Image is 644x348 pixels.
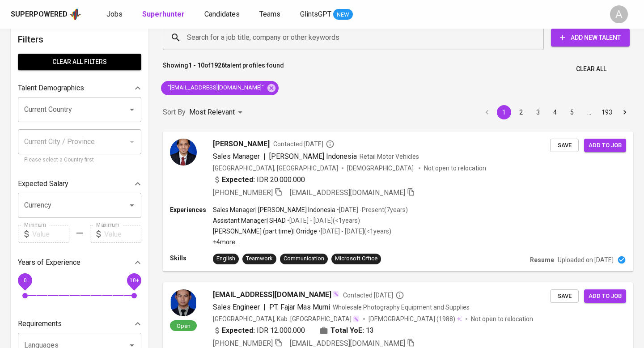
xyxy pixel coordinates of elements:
span: Jobs [106,10,123,18]
span: Contacted [DATE] [273,140,335,149]
a: GlintsGPT NEW [300,9,353,20]
p: Skills [170,254,213,263]
h6: Filters [18,32,141,47]
span: "[EMAIL_ADDRESS][DOMAIN_NAME]" [161,84,269,92]
span: Clear All [576,64,606,75]
span: | [263,151,266,162]
button: Go to page 3 [531,105,545,119]
span: [PERSON_NAME] [213,139,270,149]
span: NEW [333,10,353,19]
button: Save [550,289,579,303]
div: [GEOGRAPHIC_DATA], Kab. [GEOGRAPHIC_DATA] [213,314,360,323]
button: Save [550,139,579,153]
b: Expected: [222,325,255,336]
img: magic_wand.svg [332,290,339,297]
span: [DEMOGRAPHIC_DATA] [369,314,436,323]
span: 0 [23,277,26,284]
div: A [610,5,628,23]
button: Go to page 4 [548,105,562,119]
p: Not open to relocation [471,314,533,323]
div: Superpowered [11,9,68,20]
div: [GEOGRAPHIC_DATA], [GEOGRAPHIC_DATA] [213,164,338,173]
div: Expected Salary [18,175,141,193]
button: page 1 [497,105,511,119]
span: Add New Talent [558,32,623,43]
svg: By Jakarta recruiter [326,140,335,149]
p: Requirements [18,318,62,329]
b: Expected: [222,174,255,185]
span: Clear All filters [25,56,134,68]
div: Talent Demographics [18,79,141,97]
span: Save [555,140,574,151]
p: Expected Salary [18,178,68,189]
p: Please select a Country first [24,156,135,165]
span: Sales Manager [213,152,260,161]
p: • [DATE] - [DATE] ( <1 years ) [317,227,391,236]
span: GlintsGPT [300,10,331,18]
img: app logo [69,8,81,21]
span: [PERSON_NAME] Indonesia [269,152,357,161]
span: [DEMOGRAPHIC_DATA] [347,164,415,173]
p: Resume [530,255,554,264]
div: Communication [284,255,324,263]
p: Experiences [170,205,213,214]
p: • [DATE] - Present ( 7 years ) [335,205,408,214]
p: Talent Demographics [18,83,84,93]
button: Clear All [572,61,610,77]
button: Clear All filters [18,54,141,70]
button: Open [126,199,138,212]
a: Jobs [106,9,124,20]
b: 1926 [211,62,225,69]
button: Go to page 2 [514,105,528,119]
p: Most Relevant [189,107,235,118]
button: Go to next page [618,105,632,119]
span: [PHONE_NUMBER] [213,188,273,197]
div: Most Relevant [189,104,246,121]
span: Wholesale Photography Equipment and Supplies [333,304,470,311]
b: Total YoE: [330,325,364,336]
a: Superpoweredapp logo [11,8,81,21]
input: Value [32,225,69,243]
a: Superhunter [142,9,186,20]
b: 1 - 10 [188,62,204,69]
span: Open [173,322,194,330]
button: Open [126,103,138,116]
span: Retail Motor Vehicles [360,153,419,160]
span: 10+ [129,277,139,284]
span: 13 [366,325,374,336]
div: IDR 20.000.000 [213,174,305,185]
button: Add New Talent [551,29,630,47]
img: d23e325b038d7c6bf669f8f83a06d8c3.jpg [170,139,197,166]
p: Sort By [163,107,186,118]
p: Assistant Manager | SHAD [213,216,286,225]
div: "[EMAIL_ADDRESS][DOMAIN_NAME]" [161,81,279,95]
button: Add to job [584,289,626,303]
nav: pagination navigation [479,105,633,119]
span: [EMAIL_ADDRESS][DOMAIN_NAME] [213,289,331,300]
span: | [263,302,266,313]
a: Candidates [204,9,241,20]
p: Sales Manager | [PERSON_NAME] Indonesia [213,205,335,214]
p: +4 more ... [213,238,408,246]
div: Teamwork [246,255,273,263]
a: Teams [259,9,282,20]
div: Requirements [18,315,141,333]
span: Teams [259,10,280,18]
span: [EMAIL_ADDRESS][DOMAIN_NAME] [290,188,405,197]
span: PT. Fajar Mas Murni [269,303,330,311]
p: Not open to relocation [424,164,486,173]
button: Go to page 193 [599,105,615,119]
a: [PERSON_NAME]Contacted [DATE]Sales Manager|[PERSON_NAME] IndonesiaRetail Motor Vehicles[GEOGRAPHI... [163,132,633,272]
span: Candidates [204,10,240,18]
div: … [582,108,596,117]
p: • [DATE] - [DATE] ( <1 years ) [286,216,360,225]
span: Contacted [DATE] [343,291,404,300]
span: Save [555,291,574,301]
div: Years of Experience [18,254,141,272]
span: [EMAIL_ADDRESS][DOMAIN_NAME] [290,339,405,348]
p: Years of Experience [18,257,80,268]
input: Value [104,225,141,243]
img: magic_wand.svg [352,315,360,323]
div: English [216,255,235,263]
span: Add to job [589,140,622,151]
